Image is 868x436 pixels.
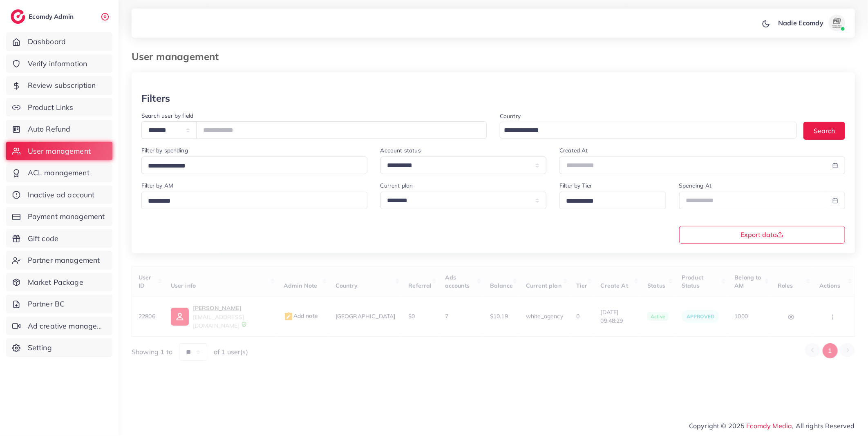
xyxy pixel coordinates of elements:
label: Created At [559,146,588,154]
a: Inactive ad account [6,186,112,204]
img: logo [11,9,25,24]
label: Search user by field [141,112,193,120]
span: Partner management [28,255,100,266]
a: Nadie Ecomdyavatar [774,15,848,31]
span: Payment management [28,211,105,222]
a: Auto Refund [6,120,112,139]
a: Ecomdy Media [747,422,792,430]
h3: User management [132,51,225,63]
a: Partner BC [6,295,112,313]
a: Setting [6,338,112,357]
a: Payment management [6,207,112,226]
div: Search for option [559,192,666,209]
a: Dashboard [6,32,112,51]
span: User management [28,146,91,157]
input: Search for option [563,195,655,208]
span: Copyright © 2025 [689,421,855,431]
span: Export data [740,231,783,238]
label: Country [500,112,521,120]
label: Filter by Tier [559,181,592,190]
a: logoEcomdy Admin [11,9,76,24]
a: Gift code [6,229,112,248]
button: Export data [679,226,846,244]
a: Product Links [6,98,112,117]
label: Filter by spending [141,146,188,154]
a: Ad creative management [6,317,112,335]
a: Partner management [6,251,112,270]
label: Spending At [679,181,712,190]
button: Search [803,122,845,139]
span: Gift code [28,233,58,244]
p: Nadie Ecomdy [778,18,823,28]
label: Filter by AM [141,181,173,190]
div: Search for option [500,122,797,139]
span: Verify information [28,58,87,69]
a: Market Package [6,273,112,292]
span: Inactive ad account [28,190,95,200]
a: ACL management [6,163,112,182]
span: Product Links [28,102,74,113]
span: ACL management [28,168,89,178]
span: Ad creative management [28,321,106,331]
span: Setting [28,342,52,353]
div: Search for option [141,192,367,209]
input: Search for option [145,195,357,208]
label: Account status [380,146,421,154]
input: Search for option [501,124,786,137]
span: Dashboard [28,36,66,47]
span: Partner BC [28,299,65,309]
span: Market Package [28,277,83,288]
span: Review subscription [28,80,96,91]
h2: Ecomdy Admin [29,13,76,20]
span: Auto Refund [28,124,71,134]
span: , All rights Reserved [792,421,855,431]
input: Search for option [145,160,357,172]
h3: Filters [141,92,170,104]
a: User management [6,142,112,161]
a: Review subscription [6,76,112,95]
div: Search for option [141,157,367,174]
label: Current plan [380,181,413,190]
a: Verify information [6,54,112,73]
img: avatar [829,15,845,31]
